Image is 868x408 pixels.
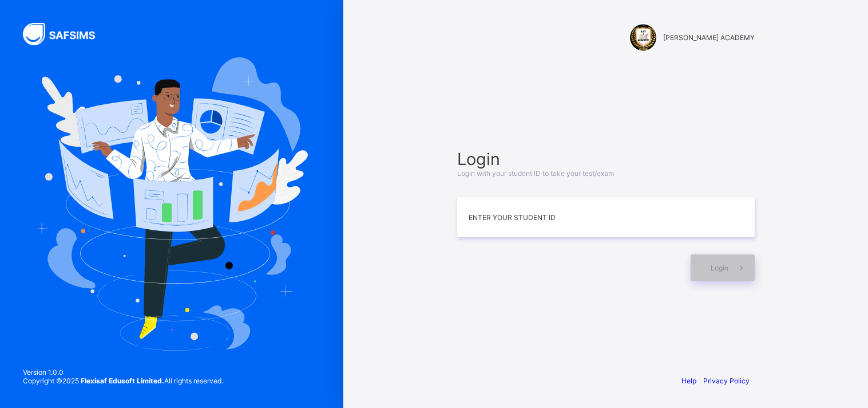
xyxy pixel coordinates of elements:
img: SAFSIMS Logo [23,23,109,45]
span: Copyright © 2025 All rights reserved. [23,376,223,385]
span: Login [457,149,755,169]
strong: Flexisaf Edusoft Limited. [81,376,164,385]
a: Help [681,376,696,385]
span: Version 1.0.0 [23,368,223,376]
span: [PERSON_NAME] ACADEMY [663,33,755,42]
a: Privacy Policy [703,376,750,385]
span: Login [711,264,728,272]
span: Login with your student ID to take your test/exam [457,169,614,178]
img: Hero Image [35,57,308,351]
